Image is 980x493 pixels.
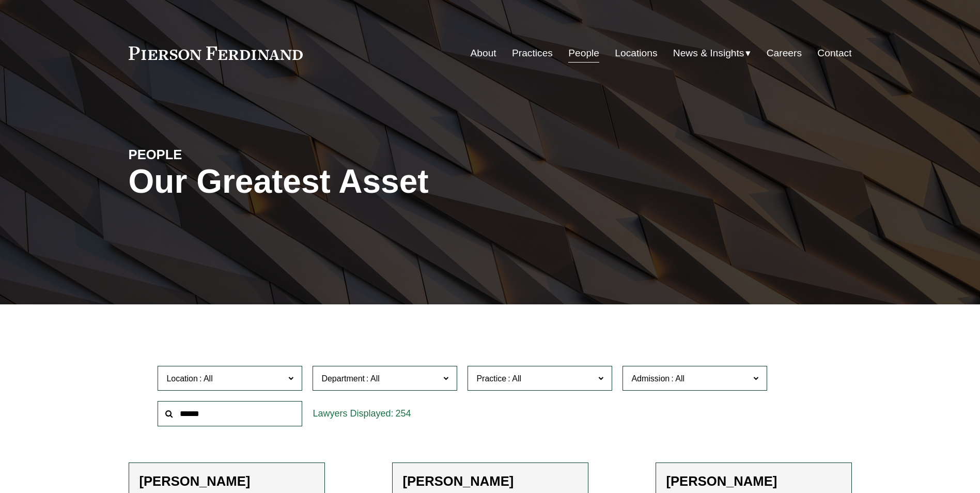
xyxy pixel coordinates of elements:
[139,473,314,489] h2: [PERSON_NAME]
[476,374,506,383] span: Practice
[817,43,851,63] a: Contact
[767,43,802,63] a: Careers
[395,408,411,419] span: 254
[471,43,496,63] a: About
[615,43,657,63] a: Locations
[321,374,365,383] span: Department
[403,473,578,489] h2: [PERSON_NAME]
[129,163,611,201] h1: Our Greatest Asset
[673,43,751,63] a: folder dropdown
[631,374,670,383] span: Admission
[568,43,599,63] a: People
[129,146,309,163] h4: PEOPLE
[666,473,841,489] h2: [PERSON_NAME]
[166,374,198,383] span: Location
[512,43,553,63] a: Practices
[673,44,744,63] span: News & Insights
